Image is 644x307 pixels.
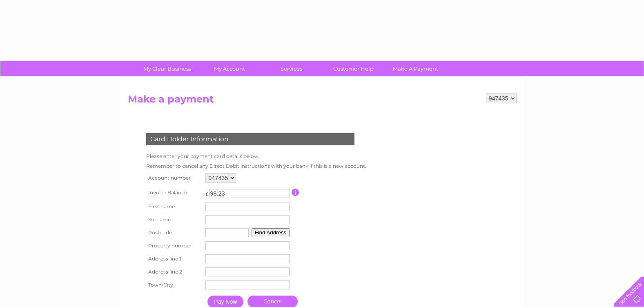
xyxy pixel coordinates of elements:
[292,189,299,196] input: Information
[144,265,204,278] th: Address line 2
[144,171,204,185] th: Account number
[144,185,204,200] th: Invoice Balance
[252,228,290,237] button: Find Address
[146,133,354,145] div: Card Holder Information
[205,187,209,197] td: £
[134,61,201,76] a: My Clear Business
[128,93,517,109] h2: Make a payment
[144,161,368,171] td: Remember to cancel any Direct Debit instructions with your bank if this is a new account.
[144,226,204,239] th: Postcode
[320,61,387,76] a: Customer Help
[144,151,368,161] td: Please enter your payment card details below.
[382,61,449,76] a: Make A Payment
[144,200,204,213] th: First name
[144,239,204,252] th: Property number
[258,61,325,76] a: Services
[144,213,204,226] th: Surname
[144,278,204,291] th: Town/City
[144,252,204,265] th: Address line 1
[196,61,263,76] a: My Account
